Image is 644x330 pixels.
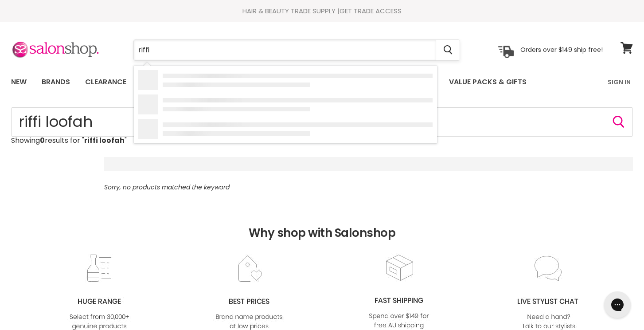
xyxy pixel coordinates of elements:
ul: Main menu [4,69,568,95]
strong: riffi loofah [84,135,125,145]
a: Value Packs & Gifts [442,73,533,91]
iframe: Gorgias live chat messenger [600,288,635,321]
button: Search [612,115,626,129]
input: Search [134,40,436,60]
a: Brands [35,73,77,91]
form: Product [11,107,633,137]
em: Sorry, no products matched the keyword [104,183,230,192]
p: Orders over $149 ship free! [520,46,603,54]
a: New [4,73,33,91]
form: Product [133,39,460,61]
p: Showing results for " " [11,137,633,145]
a: GET TRADE ACCESS [340,6,402,16]
h2: Why shop with Salonshop [4,191,640,253]
strong: 0 [40,135,45,145]
input: Search [11,107,633,137]
a: Clearance [78,73,133,91]
button: Search [436,40,460,60]
a: Sign In [602,73,636,91]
